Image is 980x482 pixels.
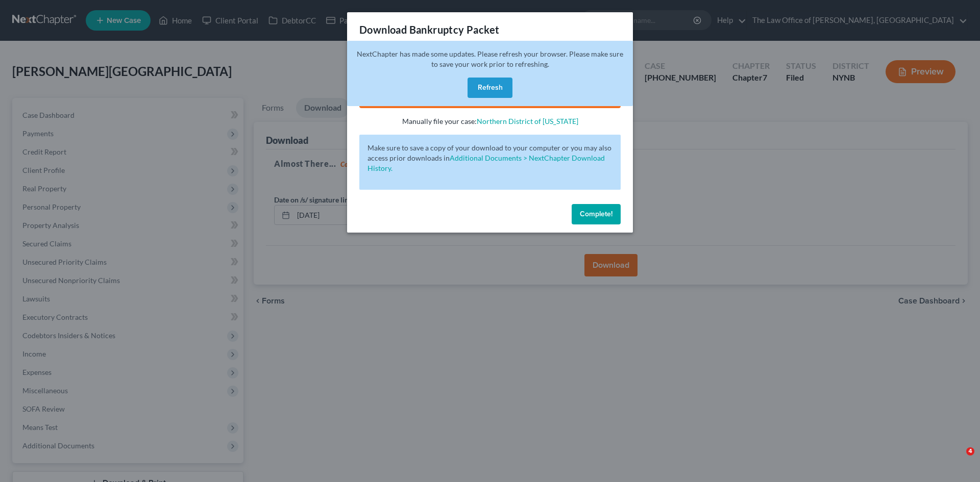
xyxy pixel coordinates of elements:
[572,204,621,224] button: Complete!
[357,49,623,68] span: NextChapter has made some updates. Please refresh your browser. Please make sure to save your wor...
[367,143,612,173] p: Make sure to save a copy of your download to your computer or you may also access prior downloads in
[580,210,612,218] span: Complete!
[966,447,974,455] span: 4
[477,117,578,125] a: Northern District of [US_STATE]
[468,78,512,98] button: Refresh
[367,154,605,172] a: Additional Documents > NextChapter Download History.
[359,22,499,37] h3: Download Bankruptcy Packet
[359,116,621,126] p: Manually file your case:
[945,447,970,472] iframe: Intercom live chat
